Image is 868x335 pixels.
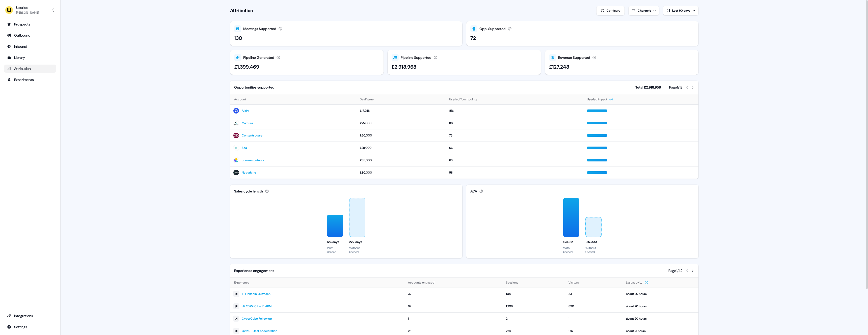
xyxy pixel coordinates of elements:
[4,20,56,28] a: Go to prospects
[360,121,443,126] div: £25,000
[230,8,253,14] h1: Attribution
[449,158,581,163] div: 63
[234,34,242,42] div: 130
[234,268,274,273] div: Experience engagement
[388,50,541,75] button: Pipeline Supported£2,918,968
[7,33,53,38] div: Outbound
[607,8,620,13] div: Configure
[449,133,581,138] div: 75
[7,55,53,60] div: Library
[408,328,500,333] div: 26
[668,268,682,273] div: Page 1 / 42
[349,240,365,244] div: 222 days
[242,133,262,138] a: Contentsquare
[470,34,476,42] div: 72
[242,291,270,296] a: 1:1 Linkedin Outreach
[16,10,39,15] div: [PERSON_NAME]
[7,313,53,318] div: Integrations
[234,63,259,71] div: £1,399,469
[327,240,343,244] div: 126 days
[242,108,249,113] a: Alkira
[563,246,579,254] div: With Userled
[243,55,274,60] div: Pipeline Generated
[479,26,506,32] div: Opp. Supported
[4,76,56,84] a: Go to experiments
[242,121,253,126] a: Marcura
[242,316,272,321] a: CyberCube Follow up
[506,291,562,296] div: 104
[4,31,56,39] a: Go to outbound experience
[242,170,256,175] a: Netradyne
[4,42,56,50] a: Go to Inbound
[7,324,53,329] div: Settings
[234,278,256,287] button: Experience
[568,316,620,321] div: 1
[449,170,581,175] div: 58
[243,26,276,32] div: Meetings Supported
[234,95,252,104] button: Account
[545,50,698,75] button: Revenue Supported£127,248
[408,304,500,309] div: 97
[626,316,695,321] div: about 20 hours
[242,158,264,163] a: commercetools
[4,323,56,331] a: Go to integrations
[672,9,690,13] span: Last 90 days
[360,158,443,163] div: £35,000
[449,145,581,150] div: 66
[506,304,562,309] div: 1,209
[360,170,443,175] div: £30,000
[506,278,524,287] button: Sessions
[449,121,581,126] div: 86
[470,189,477,194] div: ACV
[626,291,695,296] div: about 20 hours
[568,328,620,333] div: 176
[626,328,695,333] div: about 21 hours
[392,63,416,71] div: £2,918,968
[585,240,602,244] div: £16,000
[626,304,695,309] div: about 20 hours
[360,95,380,104] button: Deal Value
[234,189,263,194] div: Sales cycle length
[4,312,56,320] a: Go to integrations
[360,108,443,113] div: £17,248
[234,85,275,90] div: Opportunities supported
[449,108,581,113] div: 156
[585,246,602,254] div: Without Userled
[360,133,443,138] div: £60,000
[327,246,343,254] div: With Userled
[4,65,56,73] a: Go to attribution
[568,278,585,287] button: Visitors
[626,278,648,287] button: Last activity
[4,53,56,62] a: Go to templates
[408,278,440,287] button: Accounts engaged
[563,240,579,244] div: £31,812
[4,4,56,16] button: Userled[PERSON_NAME]
[549,63,569,71] div: £127,248
[669,85,682,90] div: Page 1 / 12
[7,44,53,49] div: Inbound
[349,246,365,254] div: Without Userled
[663,6,698,15] button: Last 90 days
[506,328,562,333] div: 228
[16,5,39,10] div: Userled
[568,291,620,296] div: 33
[558,55,590,60] div: Revenue Supported
[635,85,661,90] div: Total £2,918,958
[7,66,53,71] div: Attribution
[629,6,659,15] button: Channels
[587,95,613,104] button: Userled Impact
[401,55,431,60] div: Pipeline Supported
[449,95,483,104] button: Userled Touchpoints
[360,145,443,150] div: £28,000
[568,304,620,309] div: 890
[242,328,277,333] a: Q2 25 - Deal Acceleration
[242,145,247,150] a: Sea
[230,50,384,75] button: Pipeline Generated£1,399,469
[408,316,500,321] div: 1
[7,22,53,27] div: Prospects
[7,77,53,82] div: Experiments
[408,291,500,296] div: 32
[242,304,272,309] a: H2 2025 ICP - 1:1 ABM
[638,8,651,13] div: Channels
[506,316,562,321] div: 2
